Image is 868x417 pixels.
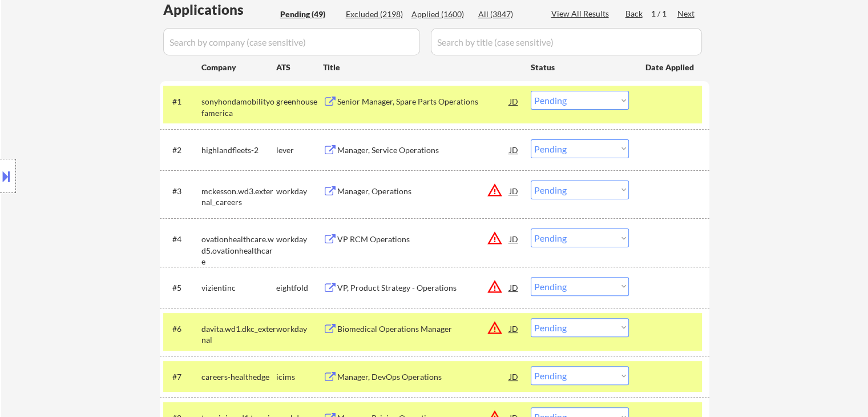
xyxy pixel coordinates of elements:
[337,96,510,107] div: Senior Manager, Spare Parts Operations
[201,323,276,346] div: davita.wd1.dkc_external
[346,9,403,20] div: Excluded (2198)
[172,323,192,335] div: #6
[276,371,323,383] div: icims
[508,366,520,387] div: JD
[276,62,323,73] div: ATS
[478,9,535,20] div: All (3847)
[172,282,192,294] div: #5
[201,186,276,208] div: mckesson.wd3.external_careers
[276,186,323,197] div: workday
[201,234,276,267] div: ovationhealthcare.wd5.ovationhealthcare
[487,230,503,246] button: warning_amber
[276,96,323,107] div: greenhouse
[651,8,677,19] div: 1 / 1
[276,145,323,156] div: lever
[508,139,520,160] div: JD
[337,234,510,245] div: VP RCM Operations
[645,62,696,73] div: Date Applied
[280,9,337,20] div: Pending (49)
[487,182,503,198] button: warning_amber
[508,318,520,339] div: JD
[677,8,696,19] div: Next
[337,323,510,335] div: Biomedical Operations Manager
[508,277,520,298] div: JD
[531,57,629,77] div: Status
[431,28,702,55] input: Search by title (case sensitive)
[337,186,510,197] div: Manager, Operations
[487,279,503,295] button: warning_amber
[276,282,323,294] div: eightfold
[163,3,276,17] div: Applications
[172,371,192,383] div: #7
[337,371,510,383] div: Manager, DevOps Operations
[201,282,276,294] div: vizientinc
[508,228,520,249] div: JD
[551,8,612,19] div: View All Results
[508,91,520,111] div: JD
[487,320,503,336] button: warning_amber
[323,62,520,73] div: Title
[163,28,420,55] input: Search by company (case sensitive)
[201,96,276,118] div: sonyhondamobilityofamerica
[276,323,323,335] div: workday
[337,145,510,156] div: Manager, Service Operations
[625,8,644,19] div: Back
[201,371,276,383] div: careers-healthedge
[508,181,520,201] div: JD
[411,9,469,20] div: Applied (1600)
[201,62,276,73] div: Company
[201,145,276,156] div: highlandfleets-2
[337,282,510,294] div: VP, Product Strategy - Operations
[276,234,323,245] div: workday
